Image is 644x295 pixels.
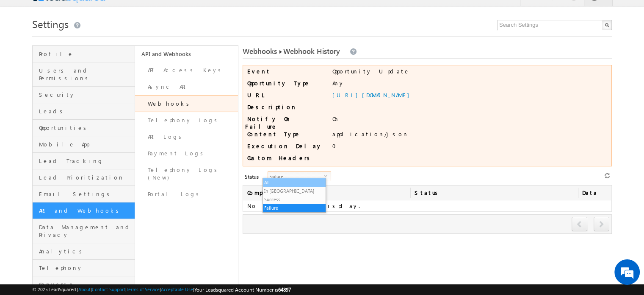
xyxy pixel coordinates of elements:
[124,231,154,242] em: Submit
[78,287,91,292] a: About
[39,247,133,255] span: Analytics
[44,45,142,56] div: Leave a message
[139,4,159,25] div: Minimize live chat window
[245,115,291,130] span: Notify On Failure
[11,79,155,224] textarea: Type your message and click 'Submit'
[263,204,326,212] li: Failure
[39,157,133,165] span: Lead Tracking
[410,185,578,200] span: Status
[39,124,133,132] span: Opportunities
[32,286,291,294] span: © 2025 LeadSquared | | | | |
[497,20,612,30] input: Search Settings
[135,145,238,162] a: Payment Logs
[92,287,125,292] a: Contact Support
[263,187,326,195] li: In [GEOGRAPHIC_DATA]
[33,243,135,260] a: Analytics
[33,186,135,202] a: Email Settings
[39,107,133,115] span: Leads
[39,91,133,98] span: Security
[161,287,193,292] a: Acceptable Use
[135,62,238,79] a: API Access Keys
[135,79,238,95] a: Async API
[278,287,291,293] span: 64897
[247,67,271,75] span: Event
[243,200,611,212] td: No records to display.
[127,287,160,292] a: Terms of Service
[332,91,414,98] a: [URL][DOMAIN_NAME]
[247,79,310,87] span: Opportunity Type
[578,185,611,200] span: Data
[572,217,587,231] span: prev
[268,171,324,181] span: Failure
[33,169,135,186] a: Lead Prioritization
[263,178,326,187] li: All
[33,87,135,103] a: Security
[33,62,135,87] a: Users and Permissions
[39,140,133,148] span: Mobile App
[263,195,326,204] li: Success
[332,115,606,127] div: On
[33,202,135,219] a: API and Webhooks
[32,17,69,31] span: Settings
[135,186,238,202] a: Portal Logs
[247,142,322,149] span: Execution Delay
[135,112,238,129] a: Telephony Logs
[594,218,609,231] a: next
[33,120,135,136] a: Opportunities
[245,173,259,181] span: Status
[39,207,133,214] span: API and Webhooks
[332,79,606,91] div: Any
[39,281,133,288] span: Converse
[135,46,238,62] a: API and Webhooks
[247,103,297,110] span: Description
[332,67,606,79] div: Opportunity Update
[194,287,291,293] span: Your Leadsquared Account Number is
[39,50,133,58] span: Profile
[243,46,277,56] a: Webhooks
[33,153,135,169] a: Lead Tracking
[243,185,411,200] a: Completed on
[39,190,133,198] span: Email Settings
[33,260,135,276] a: Telephony
[39,67,133,82] span: Users and Permissions
[33,46,135,62] a: Profile
[324,174,331,177] span: select
[135,162,238,186] a: Telephony Logs (New)
[135,95,238,112] a: Webhooks
[332,130,606,142] div: application/json
[135,129,238,145] a: API Logs
[247,154,313,161] span: Custom Headers
[247,91,266,98] span: URL
[14,45,36,56] img: d_60004797649_company_0_60004797649
[572,218,588,231] a: prev
[39,223,133,239] span: Data Management and Privacy
[247,130,301,138] span: Content Type
[33,219,135,243] a: Data Management and Privacy
[39,174,133,181] span: Lead Prioritization
[332,142,606,154] div: 0
[33,276,135,293] a: Converse
[39,264,133,272] span: Telephony
[243,46,340,56] span: Webhook History
[33,103,135,120] a: Leads
[594,217,609,231] span: next
[33,136,135,153] a: Mobile App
